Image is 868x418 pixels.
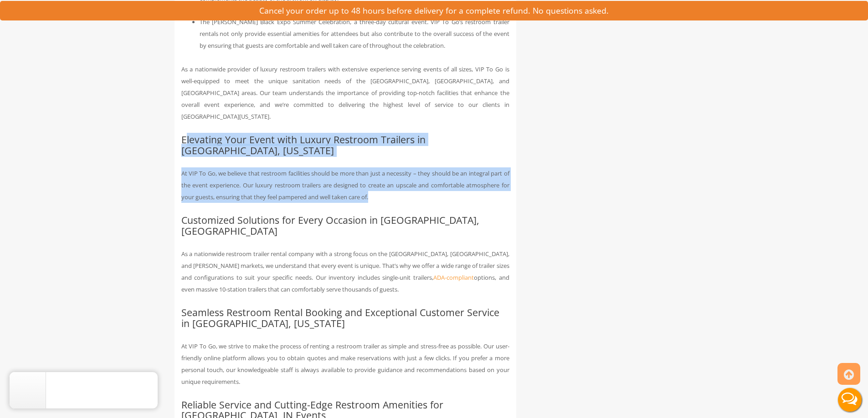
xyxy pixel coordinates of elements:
li: The [PERSON_NAME] Black Expo Summer Celebration, a three-day cultural event. VIP To Go’s restroom... [200,16,509,51]
p: At VIP To Go, we strive to make the process of renting a restroom trailer as simple and stress-fr... [181,340,509,388]
h2: Elevating Your Event with Luxury Restroom Trailers in [GEOGRAPHIC_DATA], [US_STATE] [181,134,509,156]
h2: Customized Solutions for Every Occasion in [GEOGRAPHIC_DATA], [GEOGRAPHIC_DATA] [181,215,509,236]
button: Live Chat [832,382,868,418]
p: As a nationwide provider of luxury restroom trailers with extensive experience serving events of ... [181,63,509,122]
p: At VIP To Go, we believe that restroom facilities should be more than just a necessity – they sho... [181,167,509,203]
a: ADA-compliant [433,273,474,282]
h2: Seamless Restroom Rental Booking and Exceptional Customer Service in [GEOGRAPHIC_DATA], [US_STATE] [181,307,509,328]
p: As a nationwide restroom trailer rental company with a strong focus on the [GEOGRAPHIC_DATA], [GE... [181,248,509,295]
